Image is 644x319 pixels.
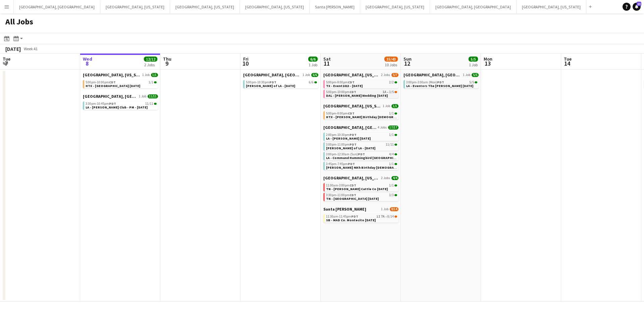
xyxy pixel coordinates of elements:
a: 5:00pm-10:30pmPDT6/6[PERSON_NAME] of LA - [DATE] [246,80,317,88]
span: 2:00pm-10:30pm [326,133,357,137]
span: 5/5 [469,57,478,62]
span: Mon [484,56,492,62]
button: Santa [PERSON_NAME] [310,0,360,13]
span: 3:30pm-11:00pm [326,193,356,197]
span: 1/1 [394,184,397,186]
a: 2:00pm-10:30pmPDT1/1LA - [PERSON_NAME] [DATE] [326,133,397,140]
span: 8/14 [394,216,397,218]
span: OC - Leona 40th Birthday 10.11.25 [326,165,413,170]
button: [GEOGRAPHIC_DATA], [GEOGRAPHIC_DATA] [430,0,517,13]
div: 1 Job [309,62,317,67]
span: 11/11 [148,94,158,98]
span: 3:30pm-10:45pm [86,102,116,105]
span: HTX - Ellena Birthday 10.11.25 [326,115,414,119]
span: LA - Eventors The Lilian 10.12.25 [406,84,473,88]
span: 3:00pm-11:00pm [326,143,357,146]
span: Wed [83,56,92,62]
span: 3:00pm-12:30am (Sun) [326,153,365,156]
span: 13 [483,60,492,67]
span: 3/3 [389,193,394,197]
span: 5:00pm-10:00pm [326,90,356,94]
span: PDT [350,142,357,147]
span: Houston, Texas [323,103,381,108]
span: 6/6 [309,81,314,84]
span: 11:00am-3:00pm [326,184,356,187]
span: Tue [3,56,10,62]
span: 11/11 [154,103,157,105]
a: [GEOGRAPHIC_DATA], [GEOGRAPHIC_DATA]1 Job11/11 [83,94,158,99]
span: 35/43 [384,57,398,62]
span: LA - Ebell of LA - 10.10.25 [246,84,295,88]
span: 7A [381,215,385,218]
span: Nashville, Tennessee [323,175,380,180]
span: CDT [348,80,355,84]
div: [GEOGRAPHIC_DATA], [GEOGRAPHIC_DATA]4 Jobs17/172:00pm-10:30pmPDT1/1LA - [PERSON_NAME] [DATE]3:00p... [323,125,398,175]
span: 1 Job [381,207,388,211]
a: [GEOGRAPHIC_DATA], [US_STATE]1 Job1/1 [83,72,158,77]
span: Tue [564,56,572,62]
span: 8/14 [390,207,398,211]
span: Santa Barbara [323,207,366,212]
a: [GEOGRAPHIC_DATA], [US_STATE]2 Jobs5/7 [323,72,398,77]
span: TN - Trinity View Farms 10.11.25 [326,196,379,201]
span: 10 [242,60,249,67]
div: [GEOGRAPHIC_DATA], [US_STATE]2 Jobs5/75:00pm-9:00pmCDT2/2TX - Event1013 - [DATE]5:00pm-10:00pmCDT... [323,72,398,103]
span: Los Angeles, CA [404,72,462,77]
span: 1/1 [394,112,397,114]
span: 2/2 [394,81,397,83]
span: 1/1 [389,162,394,166]
span: PDT [437,80,444,84]
span: TX - Event1013 - 10.11.25 [326,84,363,88]
span: 1/1 [389,133,394,137]
span: 14 [563,60,572,67]
span: Los Angeles, CA [243,72,301,77]
span: SB - MAD Co. Montecito 10.11.25 [326,218,376,222]
span: 2 Jobs [381,73,390,77]
span: 6/6 [311,73,318,77]
span: LA - Command Hummingbird Nest Ranch 10.11.25 [326,156,418,160]
span: 12/12 [144,57,157,62]
a: 3:30pm-10:45pmPDT11/11LA - [PERSON_NAME] Club - PM - [DATE] [86,101,157,109]
a: 3:00pm-3:00am (Mon)PDT5/5LA - Eventors The [PERSON_NAME] [DATE] [406,80,477,88]
span: Houston, Texas [83,72,141,77]
span: 13 [637,2,641,6]
div: 1 Job [469,62,478,67]
span: CDT [348,111,355,115]
span: 5:00pm-9:00pm [326,81,355,84]
span: 7 [2,60,10,67]
div: [GEOGRAPHIC_DATA], [GEOGRAPHIC_DATA]1 Job11/113:30pm-10:45pmPDT11/11LA - [PERSON_NAME] Club - PM ... [83,94,158,111]
span: 5:00pm-9:00pm [326,112,355,115]
div: • [326,215,397,218]
span: Los Angeles, CA [83,94,138,99]
span: CDT [350,183,356,187]
span: 3:45pm-7:45pm [326,162,355,166]
span: 17/17 [388,126,398,130]
span: 2/2 [389,81,394,84]
button: [GEOGRAPHIC_DATA], [US_STATE] [360,0,430,13]
a: [GEOGRAPHIC_DATA], [GEOGRAPHIC_DATA]4 Jobs17/17 [323,125,398,130]
a: 11:30am-11:45pmPDT1I7A•8/14SB - MAD Co. Montecito [DATE] [326,214,397,222]
span: PDT [350,133,357,137]
span: DAL - HSU Wedding 10.11.25 [326,93,388,98]
span: 4 Jobs [378,126,387,130]
span: 11 [322,60,331,67]
span: TN - Semler Cattle Co 10.11.25 [326,187,388,191]
span: 5/5 [475,81,477,83]
span: 4/4 [394,153,397,155]
span: PDT [348,162,355,166]
span: 1/1 [154,81,157,83]
span: 3/3 [394,194,397,196]
div: [GEOGRAPHIC_DATA], [US_STATE]1 Job1/15:00pm-10:00pmCDT1/1HTX - [GEOGRAPHIC_DATA] [DATE] [83,72,158,94]
a: 11:00am-3:00pmCDT1/1TN - [PERSON_NAME] Cattle Co [DATE] [326,183,397,191]
span: LA - Jonathan Club - PM - 10.8.25 [86,105,148,109]
span: 11/11 [145,102,153,105]
span: 1/1 [389,112,394,115]
a: 3:45pm-7:45pmPDT1/1[PERSON_NAME] 40th Birthday [DEMOGRAPHIC_DATA] [326,162,397,169]
span: 1/1 [149,81,153,84]
span: 1 Job [142,73,150,77]
div: • [326,90,397,94]
span: Week 41 [22,46,39,51]
span: 9 [162,60,171,67]
span: 5/5 [469,81,474,84]
span: 2 Jobs [381,176,390,180]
